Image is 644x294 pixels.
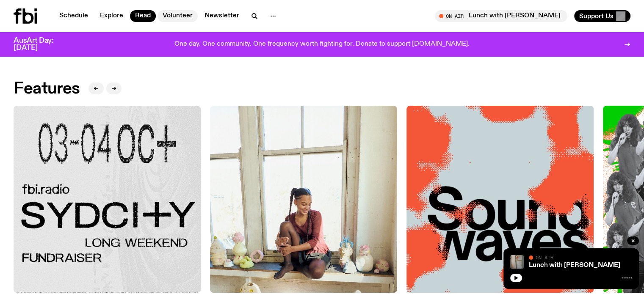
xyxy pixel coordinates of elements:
a: Newsletter [199,10,244,22]
a: Read [130,10,156,22]
a: Explore [95,10,128,22]
button: On AirLunch with [PERSON_NAME] [435,10,567,22]
a: Schedule [54,10,93,22]
button: Support Us [574,10,630,22]
img: Black text on gray background. Reading top to bottom: 03-04 OCT. fbi.radio SYDCITY LONG WEEKEND F... [14,106,201,293]
h2: Features [14,81,80,96]
span: On Air [536,255,553,260]
p: One day. One community. One frequency worth fighting for. Donate to support [DOMAIN_NAME]. [174,41,470,48]
a: Volunteer [158,10,198,22]
a: Lunch with [PERSON_NAME] [529,262,620,269]
span: Support Us [579,12,614,20]
h3: AusArt Day: [DATE] [14,37,68,52]
img: The text Sound waves, with one word stacked upon another, in black text on a bluish-gray backgrou... [406,106,594,293]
